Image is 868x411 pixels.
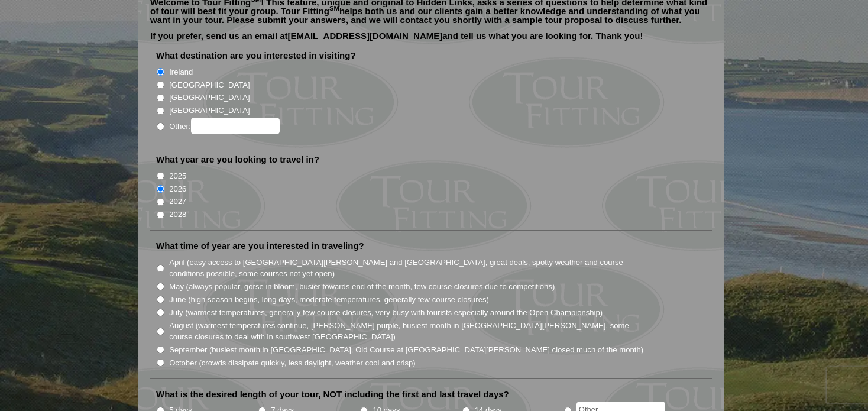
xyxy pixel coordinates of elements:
[169,307,603,319] label: July (warmest temperatures, generally few course closures, very busy with tourists especially aro...
[169,183,186,195] label: 2026
[169,294,489,306] label: June (high season begins, long days, moderate temperatures, generally few course closures)
[169,170,186,182] label: 2025
[169,79,250,91] label: [GEOGRAPHIC_DATA]
[169,196,186,208] label: 2027
[169,357,416,369] label: October (crowds dissipate quickly, less daylight, weather cool and crisp)
[169,118,279,134] label: Other:
[169,344,643,356] label: September (busiest month in [GEOGRAPHIC_DATA], Old Course at [GEOGRAPHIC_DATA][PERSON_NAME] close...
[288,31,443,41] a: [EMAIL_ADDRESS][DOMAIN_NAME]
[169,257,644,280] label: April (easy access to [GEOGRAPHIC_DATA][PERSON_NAME] and [GEOGRAPHIC_DATA], great deals, spotty w...
[191,118,280,134] input: Other:
[169,66,193,78] label: Ireland
[150,31,712,49] p: If you prefer, send us an email at and tell us what you are looking for. Thank you!
[169,92,250,103] label: [GEOGRAPHIC_DATA]
[156,154,319,166] label: What year are you looking to travel in?
[169,281,555,293] label: May (always popular, gorse in bloom, busier towards end of the month, few course closures due to ...
[156,240,364,252] label: What time of year are you interested in traveling?
[329,5,339,12] sup: SM
[156,50,356,62] label: What destination are you interested in visiting?
[169,105,250,116] label: [GEOGRAPHIC_DATA]
[156,389,509,400] label: What is the desired length of your tour, NOT including the first and last travel days?
[169,209,186,221] label: 2028
[169,320,644,343] label: August (warmest temperatures continue, [PERSON_NAME] purple, busiest month in [GEOGRAPHIC_DATA][P...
